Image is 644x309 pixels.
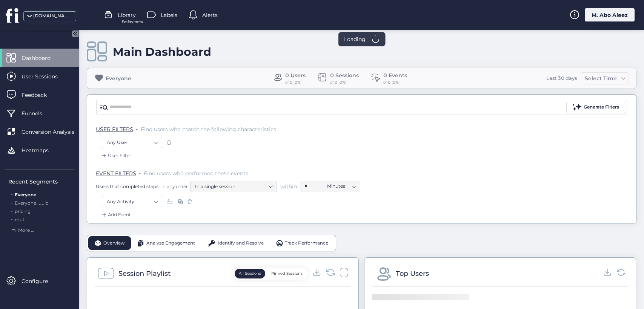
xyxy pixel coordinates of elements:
[107,196,157,207] nz-select-item: Any Activity
[96,170,136,177] span: EVENT FILTERS
[113,45,211,59] div: Main Dashboard
[96,126,133,133] span: USER FILTERS
[584,104,619,111] div: Generate Filters
[202,11,218,19] span: Alerts
[100,152,131,159] div: User Filter
[144,170,248,177] span: Find users who performed these events
[136,124,138,132] span: .
[107,137,157,148] nz-select-item: Any User
[218,240,264,247] span: Identify and Resolve
[22,91,58,99] span: Feedback
[22,54,62,62] span: Dashboard
[235,269,265,278] button: All Sessions
[344,35,366,43] span: Loading
[8,177,74,186] div: Recent Segments
[122,19,143,24] span: For Segments
[161,11,177,19] span: Labels
[33,12,71,20] div: [DOMAIN_NAME]
[103,240,125,247] span: Overview
[100,211,131,219] div: Add Event
[585,8,635,21] div: M. Abo Aleez
[146,240,195,247] span: Analyze Engagement
[141,126,276,133] span: Find users who match the following characteristics
[15,200,49,206] span: Everyone_uuid
[11,215,12,222] span: .
[118,11,136,19] span: Library
[18,227,34,234] span: More ...
[139,168,141,176] span: .
[22,128,86,136] span: Conversion Analysis
[267,269,307,278] button: Pinned Sessions
[22,277,59,285] span: Configure
[195,181,272,192] nz-select-item: In a single session
[22,109,54,118] span: Funnels
[160,183,188,190] span: in any order
[96,183,158,190] span: Users that completed steps
[15,192,36,197] span: Everyone
[15,208,31,214] span: pricing
[566,102,625,113] button: Generate Filters
[22,72,69,81] span: User Sessions
[327,181,356,192] nz-select-item: Minutes
[11,190,12,197] span: .
[285,240,328,247] span: Track Performance
[118,268,171,279] div: Session Playlist
[396,268,429,279] div: Top Users
[280,183,297,190] span: within
[15,217,25,222] span: mut
[11,199,12,206] span: .
[11,207,12,214] span: .
[22,146,60,154] span: Heatmaps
